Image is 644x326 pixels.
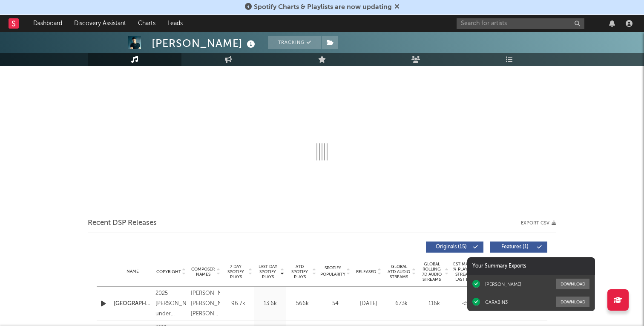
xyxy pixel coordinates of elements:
[191,267,215,277] span: Composer Names
[191,288,220,319] div: [PERSON_NAME], [PERSON_NAME], [PERSON_NAME] [PERSON_NAME] [PERSON_NAME] [PERSON_NAME] & [PERSON_N...
[88,218,157,228] span: Recent DSP Releases
[152,36,257,50] div: [PERSON_NAME]
[268,36,321,49] button: Tracking
[224,300,252,308] div: 96.7k
[132,15,161,32] a: Charts
[68,15,132,32] a: Discovery Assistant
[485,281,521,287] div: [PERSON_NAME]
[156,269,181,274] span: Copyright
[288,264,311,279] span: ATD Spotify Plays
[556,297,589,307] button: Download
[354,300,383,308] div: [DATE]
[254,4,392,11] span: Spotify Charts & Playlists are now updating
[490,242,547,253] button: Features(1)
[485,299,508,305] div: CARABIN3
[431,244,471,250] span: Originals ( 15 )
[114,268,151,275] div: Name
[495,244,535,250] span: Features ( 1 )
[288,300,316,308] div: 566k
[256,300,284,308] div: 13.6k
[356,269,376,274] span: Released
[420,262,443,282] span: Global Rolling 7D Audio Streams
[394,4,400,11] span: Dismiss
[161,15,189,32] a: Leads
[320,300,350,308] div: 54
[453,262,476,282] span: Estimated % Playlist Streams Last Day
[556,279,589,289] button: Download
[224,264,247,279] span: 7 Day Spotify Plays
[114,300,151,308] a: [GEOGRAPHIC_DATA]
[387,300,416,308] div: 673k
[155,288,187,319] div: 2025 [PERSON_NAME] under exclusive license to ONErpm
[387,264,411,279] span: Global ATD Audio Streams
[521,221,556,226] button: Export CSV
[467,257,595,275] div: Your Summary Exports
[453,300,481,308] div: <5%
[420,300,448,308] div: 116k
[320,265,345,278] span: Spotify Popularity
[256,264,279,279] span: Last Day Spotify Plays
[457,18,584,29] input: Search for artists
[27,15,68,32] a: Dashboard
[426,242,483,253] button: Originals(15)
